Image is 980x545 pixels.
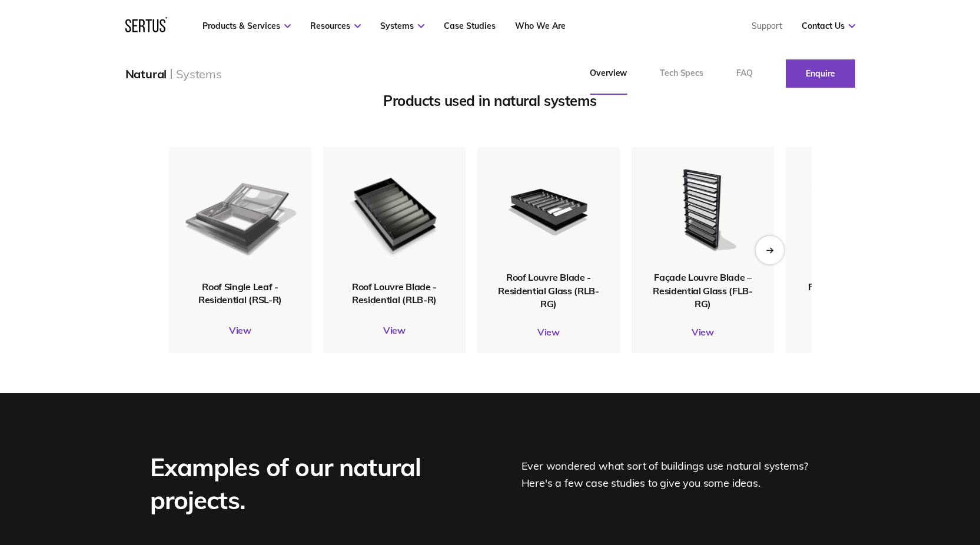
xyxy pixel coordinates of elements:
[150,451,468,517] div: Examples of our natural projects.
[310,21,361,31] a: Resources
[198,280,282,305] span: Roof Single Leaf - Residential (RSL-R)
[808,280,905,305] span: Façade Louvre Blade – Residential (FLB-R)
[169,92,812,109] div: Products used in natural systems
[752,21,782,31] a: Support
[169,324,311,336] a: View
[352,280,437,305] span: Roof Louvre Blade - Residential (RLB-R)
[802,21,855,31] a: Contact Us
[515,21,566,31] a: Who We Are
[756,236,784,264] div: Next slide
[444,21,496,31] a: Case Studies
[202,21,291,31] a: Products & Services
[521,451,830,517] div: Ever wondered what sort of buildings use natural systems? Here's a few case studies to give you s...
[768,408,980,545] iframe: Chat Widget
[125,67,167,81] div: Natural
[786,324,928,336] a: View
[720,52,769,95] a: FAQ
[498,271,599,310] span: Roof Louvre Blade - Residential Glass (RLB-RG)
[176,67,222,81] div: Systems
[653,271,753,310] span: Façade Louvre Blade – Residential Glass (FLB-RG)
[323,324,466,336] a: View
[477,326,620,338] a: View
[786,59,855,88] a: Enquire
[380,21,424,31] a: Systems
[643,52,720,95] a: Tech Specs
[632,326,774,338] a: View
